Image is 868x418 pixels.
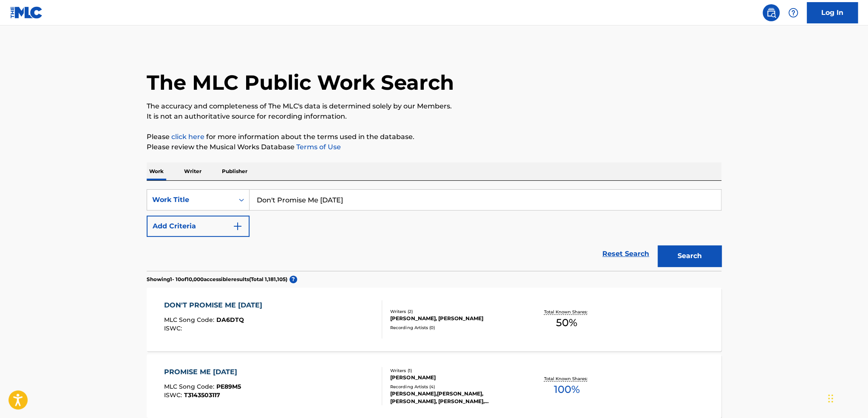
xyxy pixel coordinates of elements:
h1: The MLC Public Work Search [147,70,454,95]
span: MLC Song Code : [164,316,216,324]
span: ISWC : [164,391,184,399]
span: ISWC : [164,324,184,332]
span: ? [289,276,297,283]
form: Search Form [147,189,721,271]
span: DA6DTQ [216,316,244,324]
div: Recording Artists ( 0 ) [390,324,519,331]
p: Please review the Musical Works Database [147,142,721,152]
div: [PERSON_NAME] [390,374,519,381]
span: PE89M5 [216,383,241,390]
p: Work [147,162,166,180]
div: DON'T PROMISE ME [DATE] [164,300,267,310]
p: Publisher [219,162,250,180]
button: Search [658,245,721,267]
p: It is not an authoritative source for recording information. [147,111,721,122]
div: Help [785,4,802,21]
a: Log In [807,2,858,23]
a: click here [171,133,204,141]
p: Total Known Shares: [544,375,589,382]
p: Showing 1 - 10 of 10,000 accessible results (Total 1,181,105 ) [147,276,287,283]
div: Recording Artists ( 4 ) [390,384,519,390]
img: 9d2ae6d4665cec9f34b9.svg [233,221,243,231]
a: Terms of Use [295,143,341,151]
p: Total Known Shares: [544,309,589,315]
img: help [788,8,798,18]
p: The accuracy and completeness of The MLC's data is determined solely by our Members. [147,101,721,111]
span: 50 % [556,315,577,330]
div: [PERSON_NAME],[PERSON_NAME], [PERSON_NAME], [PERSON_NAME], [PERSON_NAME] [390,390,519,405]
a: Public Search [763,4,780,21]
div: [PERSON_NAME], [PERSON_NAME] [390,315,519,322]
div: PROMISE ME [DATE] [164,367,241,377]
iframe: Chat Widget [825,377,868,418]
span: MLC Song Code : [164,383,216,390]
img: search [766,8,776,18]
img: MLC Logo [10,6,43,19]
p: Writer [182,162,204,180]
button: Add Criteria [147,216,250,237]
div: Work Title [152,195,229,205]
span: 100 % [553,382,579,397]
a: Reset Search [598,245,653,263]
div: Drag [828,386,833,411]
div: Writers ( 1 ) [390,367,519,374]
a: DON'T PROMISE ME [DATE]MLC Song Code:DA6DTQISWC:Writers (2)[PERSON_NAME], [PERSON_NAME]Recording ... [147,287,721,351]
span: T3143503117 [184,391,220,399]
div: Writers ( 2 ) [390,308,519,315]
a: PROMISE ME [DATE]MLC Song Code:PE89M5ISWC:T3143503117Writers (1)[PERSON_NAME]Recording Artists (4... [147,354,721,418]
p: Please for more information about the terms used in the database. [147,132,721,142]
